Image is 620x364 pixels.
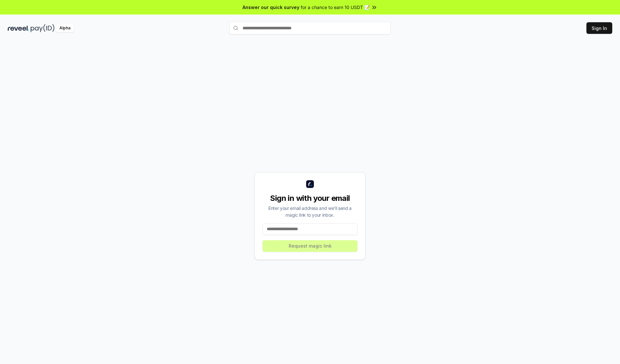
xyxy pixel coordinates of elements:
div: Alpha [56,24,74,32]
img: reveel_dark [8,24,29,32]
span: for a chance to earn 10 USDT 📝 [301,4,370,11]
div: Enter your email address and we’ll send a magic link to your inbox. [263,205,357,218]
div: Sign in with your email [263,193,357,203]
img: logo_small [306,180,314,188]
button: Sign In [586,22,612,34]
span: Answer our quick survey [243,4,299,11]
img: pay_id [31,24,55,32]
